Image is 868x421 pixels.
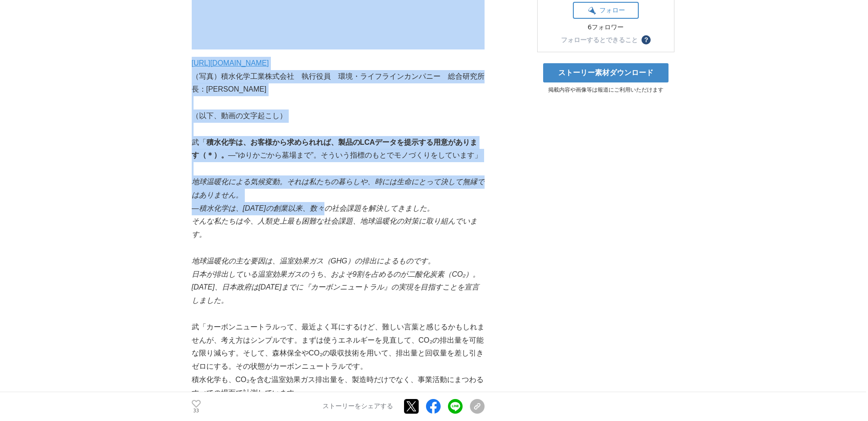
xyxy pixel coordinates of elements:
p: ― [192,202,485,215]
p: （写真）積水化学工業株式会社 執行役員 環境・ライフラインカンパニー 総合研究所長：[PERSON_NAME] [192,70,485,97]
em: 地球温暖化による気候変動。それは私たちの暮らしや、時には生命にとって決して無縁ではありません。 [192,178,485,199]
em: 日本が排出している温室効果ガスのうち、およそ9割を占めるのが二酸化炭素（CO₂）。 [192,270,480,278]
p: 積水化学も、CO₂を含む温室効果ガス排出量を、製造時だけでなく、事業活動にまつわるすべての場面で計測しています」 [192,373,485,400]
em: 積水化学は、[DATE]の創業以来、数々の社会課題を解決してきました。 [199,204,434,212]
div: 6フォロワー [573,23,639,32]
em: 地球温暖化の主な要因は、温室効果ガス（GHG）の排出によるものです。 [192,257,435,265]
button: フォロー [573,2,639,19]
p: 33 [192,409,201,413]
strong: 積水化学は、お客様から求められれば、製品のLCAデータを提示する用意があります（＊）。 [192,138,478,159]
p: （以下、動画の文字起こし） [192,109,485,123]
a: ストーリー素材ダウンロード [543,63,669,82]
span: ？ [643,37,649,43]
button: ？ [642,35,651,44]
em: [DATE]、日本政府は[DATE]までに『カーボンニュートラル』の実現を目指すことを宣言しました。 [192,283,480,304]
p: 掲載内容や画像等は報道にご利用いただけます [537,86,674,94]
p: 武「カーボンニュートラルって、最近よく耳にするけど、難しい言葉と感じるかもしれませんが、考え方はシンプルです。まずは使うエネルギーを見直して、CO₂の排出量を可能な限り減らす。そして、森林保全や... [192,321,485,373]
a: [URL][DOMAIN_NAME] [192,59,269,67]
em: そんな私たちは今、人類史上最も困難な社会課題、地球温暖化の対策に取り組んでいます。 [192,217,477,238]
div: フォローするとできること [561,37,638,43]
p: 武「 ―“ゆりかごから墓場まで”。そういう指標のもとでモノづくりをしています」 [192,136,485,163]
p: ストーリーをシェアする [323,403,393,411]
